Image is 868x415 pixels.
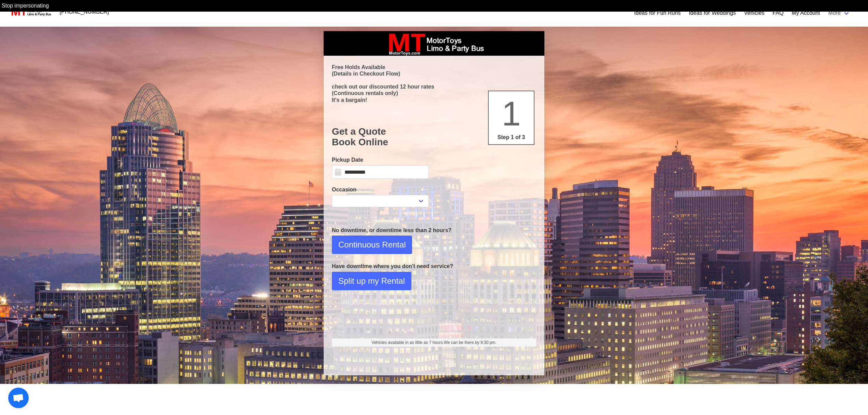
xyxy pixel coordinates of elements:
h1: Get a Quote Book Online [332,126,536,148]
p: (Continuous rentals only) [332,90,536,96]
span: Split up my Rental [338,275,405,287]
p: No downtime, or downtime less than 2 hours? [332,226,536,235]
img: MotorToys Logo [10,7,52,17]
label: Occasion [332,186,429,194]
span: 1 [502,94,521,133]
a: [PHONE_NUMBER] [56,5,113,19]
a: My Account [792,9,820,17]
p: (Details in Checkout Flow) [332,70,536,77]
a: Ideas for Fun Runs [634,9,681,17]
p: check out our discounted 12 hour rates [332,83,536,90]
span: We can be there by 9:30 pm. [444,340,497,345]
span: Vehicles available in as little as 7 hours. [371,339,496,346]
div: Open chat [8,388,29,408]
button: Split up my Rental [332,272,411,290]
a: More [824,6,854,20]
img: box_logo_brand.jpeg [383,31,485,56]
a: Stop impersonating [2,3,49,9]
a: Vehicles [744,9,764,17]
label: Pickup Date [332,156,429,164]
p: Step 1 of 3 [491,133,531,142]
p: Have downtime where you don't need service? [332,262,536,270]
span: Continuous Rental [338,239,406,251]
a: Ideas for Weddings [689,9,736,17]
button: Continuous Rental [332,236,412,254]
p: Free Holds Available [332,64,536,70]
p: It's a bargain! [332,97,536,103]
a: FAQ [773,9,784,17]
